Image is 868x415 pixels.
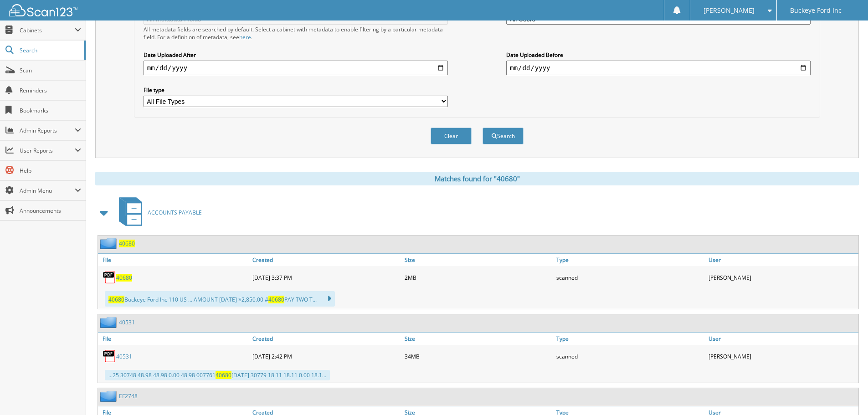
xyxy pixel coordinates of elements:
[95,172,859,185] div: Matches found for "40680"
[706,333,858,345] a: User
[250,268,402,287] div: [DATE] 3:37 PM
[20,127,75,134] span: Admin Reports
[790,8,842,13] span: Buckeye Ford Inc
[554,333,706,345] a: Type
[20,67,81,74] span: Scan
[706,254,858,266] a: User
[20,107,81,114] span: Bookmarks
[100,390,119,402] img: folder2.png
[100,238,119,249] img: folder2.png
[402,268,555,287] div: 2MB
[98,333,250,345] a: File
[704,8,755,13] span: [PERSON_NAME]
[239,33,251,41] a: here
[119,318,135,326] a: 40531
[9,4,77,16] img: scan123-logo-white.svg
[148,209,202,216] span: ACCOUNTS PAYABLE
[20,147,75,154] span: User Reports
[103,349,116,363] img: PDF.png
[250,347,402,365] div: [DATE] 2:42 PM
[506,51,811,59] label: Date Uploaded Before
[20,26,75,34] span: Cabinets
[20,167,81,174] span: Help
[554,268,706,287] div: scanned
[402,347,555,365] div: 34MB
[144,86,448,94] label: File type
[402,254,555,266] a: Size
[144,51,448,59] label: Date Uploaded After
[100,317,119,328] img: folder2.png
[822,371,868,415] iframe: Chat Widget
[105,370,330,380] div: ...25 30748 48.98 48.98 0.00 48.98 007761 [DATE] 30779 18.11 18.11 0.00 18.1...
[113,195,202,231] a: ACCOUNTS PAYABLE
[706,268,858,287] div: [PERSON_NAME]
[554,347,706,365] div: scanned
[506,61,811,75] input: end
[98,254,250,266] a: File
[706,347,858,365] div: [PERSON_NAME]
[216,371,231,379] span: 40680
[20,207,81,215] span: Announcements
[116,353,132,360] a: 40531
[20,187,75,195] span: Admin Menu
[144,26,448,41] div: All metadata fields are searched by default. Select a cabinet with metadata to enable filtering b...
[431,128,472,144] button: Clear
[116,274,132,282] a: 40680
[268,296,284,303] span: 40680
[20,87,81,94] span: Reminders
[250,254,402,266] a: Created
[119,240,135,247] a: 40680
[105,291,335,307] div: Buckeye Ford Inc 110 US ... AMOUNT [DATE] $2,850.00 # PAY TWO T...
[108,296,124,303] span: 40680
[250,333,402,345] a: Created
[402,333,555,345] a: Size
[554,254,706,266] a: Type
[20,46,80,54] span: Search
[483,128,524,144] button: Search
[144,61,448,75] input: start
[103,271,116,284] img: PDF.png
[119,392,138,400] a: EF2748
